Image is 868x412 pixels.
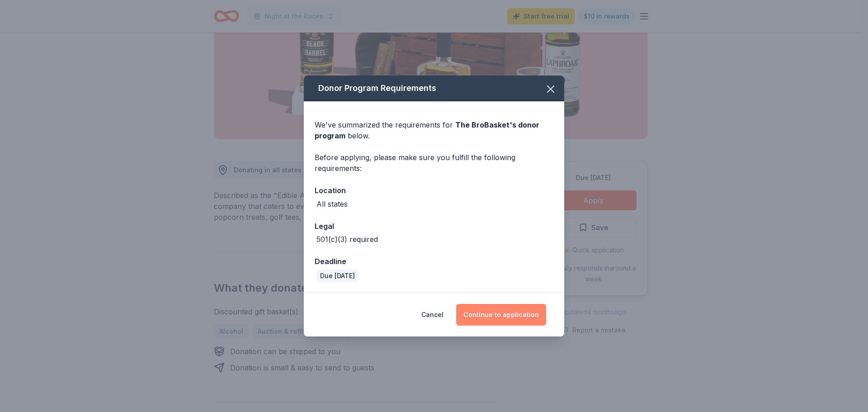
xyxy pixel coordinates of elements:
[316,234,378,245] div: 501(c)(3) required
[456,304,546,326] button: Continue to application
[421,304,443,326] button: Cancel
[315,119,553,141] div: We've summarized the requirements for below.
[315,152,553,174] div: Before applying, please make sure you fulfill the following requirements:
[315,185,553,196] div: Location
[304,76,564,101] div: Donor Program Requirements
[316,199,348,209] div: All states
[315,220,553,232] div: Legal
[315,256,553,267] div: Deadline
[316,270,359,282] div: Due [DATE]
